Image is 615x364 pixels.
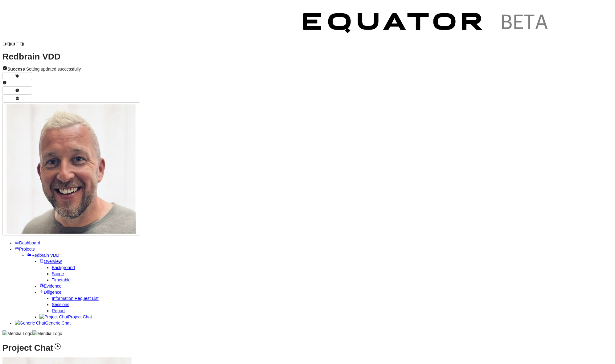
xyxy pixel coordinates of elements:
[68,314,92,319] span: Project Chat
[44,284,62,288] span: Evidence
[7,67,25,72] strong: Success
[2,330,32,337] img: Meridia Logo
[15,320,45,326] img: Generic Chat
[52,302,69,307] a: Sessions
[44,290,62,295] span: Diligence
[31,253,59,258] span: Redbrain VDD
[52,308,65,313] a: Report
[7,67,81,72] span: Setting updated successfully
[52,296,99,301] a: Information Request List
[2,342,613,351] h1: Project Chat
[39,314,92,319] a: Project ChatProject Chat
[19,247,35,252] span: Projects
[19,240,40,245] span: Dashboard
[39,314,68,320] img: Project Chat
[52,271,64,276] a: Scope
[39,290,62,295] a: Diligence
[24,2,292,46] img: Customer Logo
[15,247,35,252] a: Projects
[45,321,70,325] span: Generic Chat
[32,330,62,337] img: Meridia Logo
[52,277,71,282] a: Timetable
[39,284,62,288] a: Evidence
[27,253,59,258] a: Redbrain VDD
[15,321,71,325] a: Generic ChatGeneric Chat
[39,259,62,264] a: Overview
[2,54,613,60] h1: Redbrain VDD
[6,104,136,234] img: Profile Icon
[44,259,62,264] span: Overview
[15,240,40,245] a: Dashboard
[52,265,75,270] a: Background
[292,2,560,46] img: Customer Logo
